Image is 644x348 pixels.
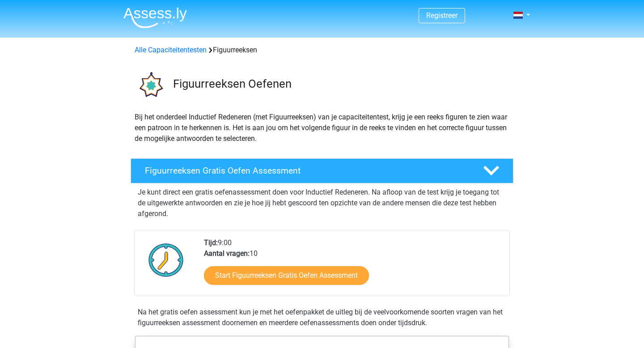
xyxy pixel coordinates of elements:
[134,307,510,328] div: Na het gratis oefen assessment kun je met het oefenpakket de uitleg bij de veelvoorkomende soorte...
[135,112,509,144] p: Bij het onderdeel Inductief Redeneren (met Figuurreeksen) van je capaciteitentest, krijg je een r...
[145,166,469,176] h4: Figuurreeksen Gratis Oefen Assessment
[204,238,218,247] b: Tijd:
[127,158,517,183] a: Figuurreeksen Gratis Oefen Assessment
[135,46,207,54] a: Alle Capaciteitentesten
[426,11,458,20] a: Registreer
[131,45,513,55] div: Figuurreeksen
[131,66,169,104] img: figuurreeksen
[173,77,506,91] h3: Figuurreeksen Oefenen
[144,238,189,282] img: Klok
[138,187,506,219] p: Je kunt direct een gratis oefenassessment doen voor Inductief Redeneren. Na afloop van de test kr...
[123,7,187,28] img: Assessly
[204,249,250,258] b: Aantal vragen:
[204,266,369,285] a: Start Figuurreeksen Gratis Oefen Assessment
[197,238,509,296] div: 9:00 10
